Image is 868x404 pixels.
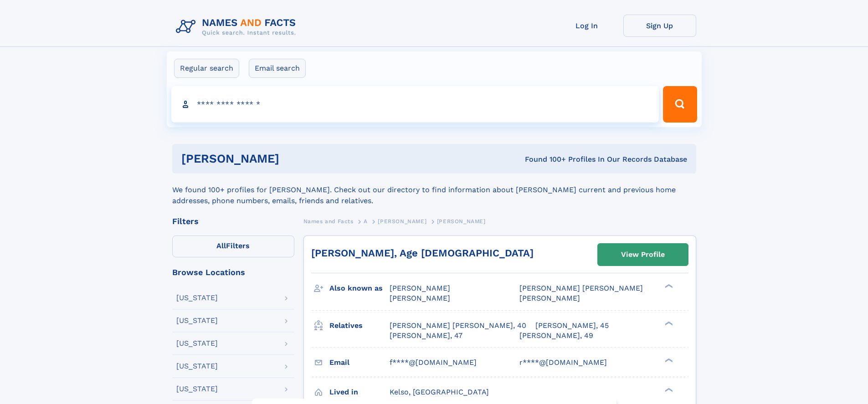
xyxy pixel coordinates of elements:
h3: Also known as [329,281,390,296]
h3: Lived in [329,384,390,400]
a: [PERSON_NAME] [PERSON_NAME], 40 [390,321,526,331]
a: [PERSON_NAME] [378,215,426,227]
div: ❯ [663,387,673,393]
a: [PERSON_NAME], 49 [519,331,593,341]
a: A [364,215,368,227]
div: Browse Locations [172,268,294,276]
div: ❯ [663,357,673,363]
div: Filters [172,217,294,225]
div: ❯ [663,320,673,326]
label: Regular search [174,59,239,78]
div: [US_STATE] [176,294,218,302]
div: [US_STATE] [176,340,218,347]
a: [PERSON_NAME], Age [DEMOGRAPHIC_DATA] [311,247,534,259]
span: All [216,241,226,250]
span: A [364,218,368,225]
a: [PERSON_NAME], 45 [535,321,609,331]
span: [PERSON_NAME] [378,218,426,225]
label: Filters [172,235,294,257]
h3: Email [329,355,390,370]
span: [PERSON_NAME] [PERSON_NAME] [519,284,643,292]
div: We found 100+ profiles for [PERSON_NAME]. Check out our directory to find information about [PERS... [172,174,696,206]
span: Kelso, [GEOGRAPHIC_DATA] [390,388,489,396]
div: Found 100+ Profiles In Our Records Database [402,154,687,164]
label: Email search [249,59,306,78]
span: [PERSON_NAME] [390,294,450,302]
div: [US_STATE] [176,317,218,324]
img: Logo Names and Facts [172,15,303,39]
a: Names and Facts [303,215,354,227]
div: ❯ [663,283,673,289]
span: [PERSON_NAME] [390,284,450,292]
div: [US_STATE] [176,363,218,370]
div: View Profile [621,244,665,265]
a: View Profile [598,244,688,266]
span: [PERSON_NAME] [519,294,580,302]
a: [PERSON_NAME], 47 [390,331,462,341]
div: [US_STATE] [176,385,218,393]
h1: [PERSON_NAME] [181,153,402,164]
a: Sign Up [623,15,696,37]
a: Log In [550,15,623,37]
span: [PERSON_NAME] [437,218,486,225]
button: Search Button [663,86,697,123]
input: search input [171,86,659,123]
h3: Relatives [329,318,390,333]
